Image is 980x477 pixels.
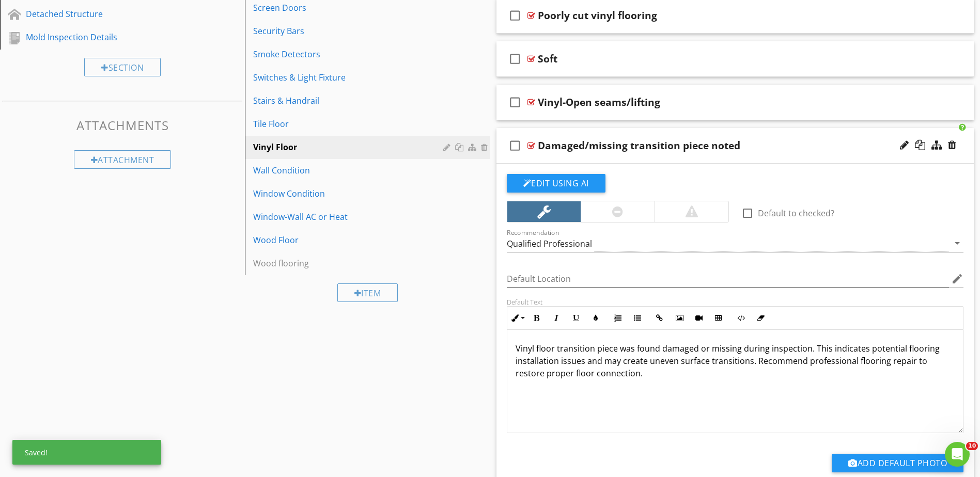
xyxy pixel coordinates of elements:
[26,31,196,43] div: Mold Inspection Details
[507,308,527,328] button: Inline Style
[608,308,628,328] button: Ordered List
[74,150,172,169] div: Attachment
[84,58,161,76] div: Section
[650,308,670,328] button: Insert Link (Ctrl+K)
[253,25,446,37] div: Security Bars
[26,8,196,20] div: Detached Structure
[253,71,446,84] div: Switches & Light Fixture
[253,2,446,14] div: Screen Doors
[507,271,950,288] input: Default Location
[253,141,446,153] div: Vinyl Floor
[758,208,834,218] label: Default to checked?
[253,187,446,200] div: Window Condition
[516,342,955,379] p: Vinyl floor transition piece was found damaged or missing during inspection. This indicates poten...
[253,94,446,107] div: Stairs & Handrail
[547,308,566,328] button: Italic (Ctrl+I)
[507,46,523,71] i: check_box_outline_blank
[628,308,647,328] button: Unordered List
[945,442,970,467] iframe: Intercom live chat
[253,211,446,223] div: Window-Wall AC or Heat
[337,283,398,302] div: Item
[253,118,446,130] div: Tile Floor
[507,239,592,248] div: Qualified Professional
[253,164,446,177] div: Wall Condition
[538,96,660,108] div: Vinyl-Open seams/lifting
[253,234,446,246] div: Wood Floor
[507,298,964,306] div: Default Text
[832,454,963,472] button: Add Default Photo
[507,133,523,158] i: check_box_outline_blank
[538,53,557,65] div: Soft
[507,3,523,28] i: check_box_outline_blank
[731,308,751,328] button: Code View
[951,237,963,249] i: arrow_drop_down
[751,308,770,328] button: Clear Formatting
[689,308,709,328] button: Insert Video
[507,90,523,115] i: check_box_outline_blank
[253,257,446,269] div: Wood flooring
[538,9,657,22] div: Poorly cut vinyl flooring
[538,139,740,152] div: Damaged/missing transition piece noted
[670,308,689,328] button: Insert Image (Ctrl+P)
[966,442,978,450] span: 10
[951,273,963,285] i: edit
[12,440,161,465] div: Saved!
[507,174,605,193] button: Edit Using AI
[253,48,446,60] div: Smoke Detectors
[586,308,605,328] button: Colors
[709,308,728,328] button: Insert Table
[527,308,547,328] button: Bold (Ctrl+B)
